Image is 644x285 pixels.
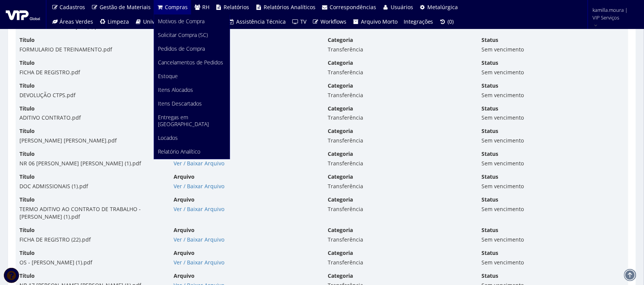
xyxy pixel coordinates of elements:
label: Status [482,173,499,181]
label: Arquivo [174,272,195,280]
label: Título [19,226,35,234]
span: Itens Descartados [158,100,202,107]
span: Relatórios [224,3,250,11]
label: Título [19,127,35,135]
div: Sem vencimento [482,69,625,76]
label: Status [482,36,499,44]
div: Transferência [328,259,470,266]
label: Categoria [328,127,353,135]
a: Locados [154,131,230,145]
div: FICHA DE REGISTRO.pdf [19,69,162,76]
span: Relatório Analítico [158,148,200,155]
label: Status [482,150,499,158]
label: Arquivo [174,249,195,257]
div: Transferência [328,183,470,190]
a: Integrações [401,14,436,29]
span: Usuários [391,3,413,11]
label: Status [482,127,499,135]
div: Sem vencimento [482,114,625,122]
span: Relatórios Analíticos [264,3,316,11]
label: Categoria [328,82,353,90]
div: Sem vencimento [482,259,625,266]
a: Ver / Baixar Arquivo [174,160,224,167]
div: Transferência [328,69,470,76]
a: Limpeza [97,14,132,29]
span: RH [202,3,209,11]
label: Título [19,196,35,203]
div: Sem vencimento [482,160,625,167]
label: Status [482,249,499,257]
a: Ver / Baixar Arquivo [174,205,224,213]
a: Áreas Verdes [48,14,97,29]
span: Integrações [404,18,433,25]
span: Gestão de Materiais [100,3,151,11]
span: Universidade [143,18,177,25]
div: Transferência [328,236,470,243]
a: Estoque [154,69,230,83]
label: Título [19,173,35,181]
a: Cancelamentos de Pedidos [154,56,230,69]
label: Arquivo [174,196,195,203]
span: kamilla.moura | VIP Serviços [593,6,634,21]
label: Título [19,150,35,158]
div: Transferência [328,91,470,99]
div: FICHA DE REGISTRO (22).pdf [19,236,162,243]
div: [PERSON_NAME] [PERSON_NAME].pdf [19,137,162,144]
a: Relatório Analítico [154,145,230,159]
span: Correspondências [330,3,377,11]
span: (0) [448,18,454,25]
a: Ver / Baixar Arquivo [174,236,224,243]
label: Arquivo [174,226,195,234]
span: TV [300,18,306,25]
div: Transferência [328,137,470,144]
label: Status [482,226,499,234]
span: Compras [165,3,188,11]
a: Arquivo Morto [350,14,401,29]
div: DOC ADMISSIONAIS (1).pdf [19,183,162,190]
a: Solicitar Compra (SC) [154,28,230,42]
label: Título [19,82,35,90]
label: Categoria [328,226,353,234]
span: Arquivo Morto [361,18,398,25]
label: Categoria [328,173,353,181]
span: Áreas Verdes [60,18,93,25]
a: Itens Descartados [154,97,230,110]
div: NR 06 [PERSON_NAME] [PERSON_NAME] (1).pdf [19,160,162,167]
a: TV [289,14,310,29]
label: Título [19,36,35,44]
div: OS - [PERSON_NAME] (1).pdf [19,259,162,266]
a: Workflows [309,14,350,29]
div: Transferência [328,160,470,167]
div: Sem vencimento [482,91,625,99]
a: Pedidos de Compra [154,42,230,56]
span: Solicitar Compra (SC) [158,31,208,38]
a: Assistência Técnica [225,14,289,29]
label: Status [482,82,499,90]
a: Indicadores [154,159,230,172]
label: Status [482,272,499,280]
label: Categoria [328,105,353,112]
span: Metalúrgica [428,3,458,11]
label: Categoria [328,150,353,158]
label: Título [19,272,35,280]
span: Cancelamentos de Pedidos [158,59,223,66]
a: Entregas em [GEOGRAPHIC_DATA] [154,110,230,131]
a: Itens Alocados [154,83,230,97]
label: Arquivo [174,173,195,181]
div: Sem vencimento [482,46,625,53]
span: Entregas em [GEOGRAPHIC_DATA] [158,114,209,128]
label: Título [19,105,35,112]
a: Motivos de Compra [154,14,230,28]
a: Ver / Baixar Arquivo [174,183,224,190]
div: Sem vencimento [482,205,625,213]
span: Assistência Técnica [237,18,286,25]
a: (0) [436,14,457,29]
span: Motivos de Compra [158,18,204,25]
div: Transferência [328,114,470,122]
span: Pedidos de Compra [158,45,205,52]
label: Título [19,59,35,67]
label: Categoria [328,59,353,67]
span: Workflows [321,18,347,25]
div: Sem vencimento [482,183,625,190]
div: FORMULARIO DE TREINAMENTO.pdf [19,46,162,53]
